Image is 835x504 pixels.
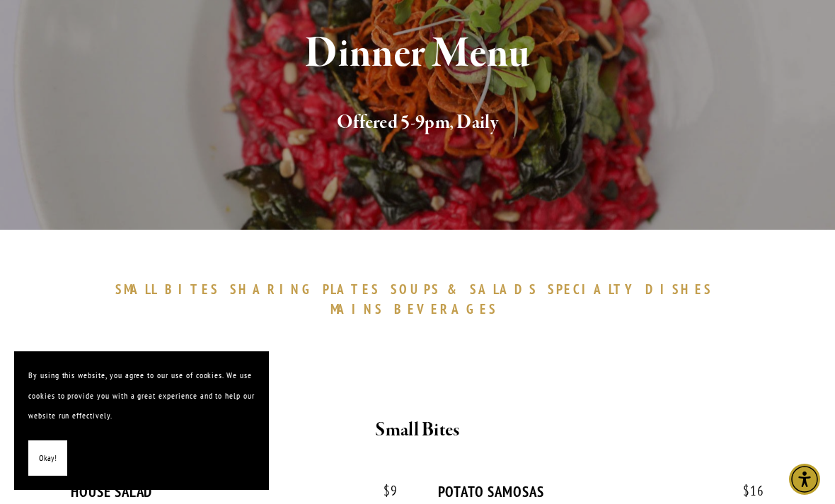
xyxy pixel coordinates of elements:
[729,483,764,499] span: 16
[391,281,544,298] a: SOUPS&SALADS
[375,418,459,443] strong: Small Bites
[743,482,750,499] span: $
[28,440,67,476] button: Okay!
[789,464,820,495] div: Accessibility Menu
[71,483,398,500] div: HOUSE SALAD
[369,483,398,499] span: 9
[14,351,269,490] section: Cookie banner
[330,300,391,317] a: MAINS
[438,483,765,500] div: POTATO SAMOSAS
[28,365,255,426] p: By using this website, you agree to our use of cookies. We use cookies to provide you with a grea...
[394,300,497,317] span: BEVERAGES
[470,281,538,298] span: SALADS
[394,300,505,317] a: BEVERAGES
[645,281,713,298] span: DISHES
[92,31,744,77] h1: Dinner Menu
[330,300,384,317] span: MAINS
[92,108,744,138] h2: Offered 5-9pm, Daily
[323,281,380,298] span: PLATES
[384,482,391,499] span: $
[165,281,219,298] span: BITES
[230,281,316,298] span: SHARING
[548,281,719,298] a: SPECIALTYDISHES
[115,281,226,298] a: SMALLBITES
[39,448,57,469] span: Okay!
[548,281,638,298] span: SPECIALTY
[447,281,463,298] span: &
[391,281,440,298] span: SOUPS
[230,281,387,298] a: SHARINGPLATES
[115,281,158,298] span: SMALL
